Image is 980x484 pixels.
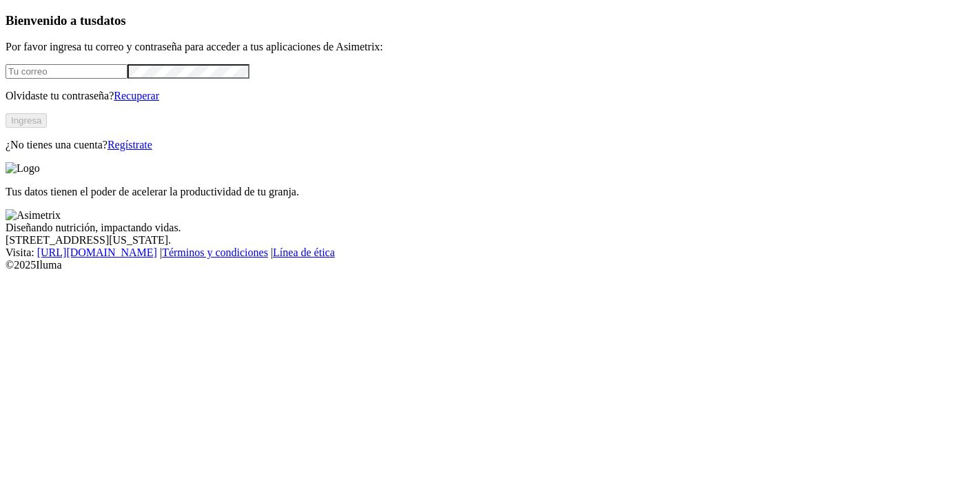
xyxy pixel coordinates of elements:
[108,139,152,151] a: Regístrate
[114,90,159,101] a: Recuperar
[162,246,268,258] a: Términos y condiciones
[6,139,974,151] p: ¿No tienes una cuenta?
[37,246,157,258] a: [URL][DOMAIN_NAME]
[6,222,974,234] div: Diseñando nutrición, impactando vidas.
[6,64,127,79] input: Tu correo
[96,13,126,28] span: datos
[6,41,974,53] p: Por favor ingresa tu correo y contraseña para acceder a tus aplicaciones de Asimetrix:
[6,162,40,175] img: Logo
[6,90,974,102] p: Olvidaste tu contraseña?
[6,234,974,246] div: [STREET_ADDRESS][US_STATE].
[6,13,974,28] h3: Bienvenido a tus
[6,186,974,198] p: Tus datos tienen el poder de acelerar la productividad de tu granja.
[6,246,974,259] div: Visita : | |
[6,209,61,222] img: Asimetrix
[6,259,974,271] div: © 2025 Iluma
[273,246,335,258] a: Línea de ética
[6,113,47,128] button: Ingresa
